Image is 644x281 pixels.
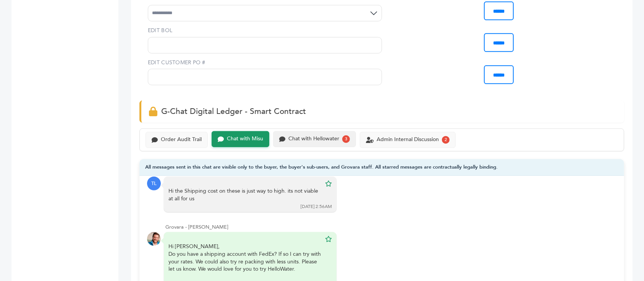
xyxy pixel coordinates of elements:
[168,250,321,273] div: Do you have a shipping account with FedEx? If so I can try with your rates. We could also try re ...
[377,136,439,143] div: Admin Internal Discussion
[288,136,339,142] div: Chat with Hellowater
[148,59,382,67] label: EDIT CUSTOMER PO #
[147,177,161,190] div: TL
[442,136,450,144] div: 2
[165,224,616,231] div: Grovara - [PERSON_NAME]
[139,159,624,176] div: All messages sent in this chat are visible only to the buyer, the buyer's sub-users, and Grovara ...
[227,136,263,142] div: Chat with Misu
[168,187,321,202] div: Hi the Shipping cost on these is just way to high. its not viable at all for us
[161,106,306,117] span: G-Chat Digital Ledger - Smart Contract
[161,136,202,143] div: Order Audit Trail
[301,203,332,210] div: [DATE] 2:56AM
[148,27,382,34] label: EDIT BOL
[342,135,350,143] div: 3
